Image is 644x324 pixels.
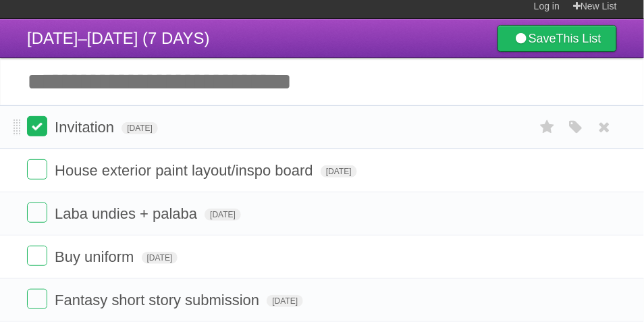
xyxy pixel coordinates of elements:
[122,122,158,134] span: [DATE]
[205,209,241,221] span: [DATE]
[55,205,200,222] span: Laba undies + palaba
[55,292,263,308] span: Fantasy short story submission
[55,162,317,179] span: House exterior paint layout/inspo board
[535,116,560,138] label: Star task
[142,252,178,264] span: [DATE]
[55,248,137,265] span: Buy uniform
[27,289,47,309] label: Done
[27,246,47,266] label: Done
[267,295,303,307] span: [DATE]
[55,119,117,136] span: Invitation
[321,165,357,178] span: [DATE]
[27,159,47,180] label: Done
[556,32,601,45] b: This List
[498,25,617,52] a: SaveThis List
[27,29,210,47] span: [DATE]–[DATE] (7 DAYS)
[27,202,47,223] label: Done
[27,116,47,136] label: Done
